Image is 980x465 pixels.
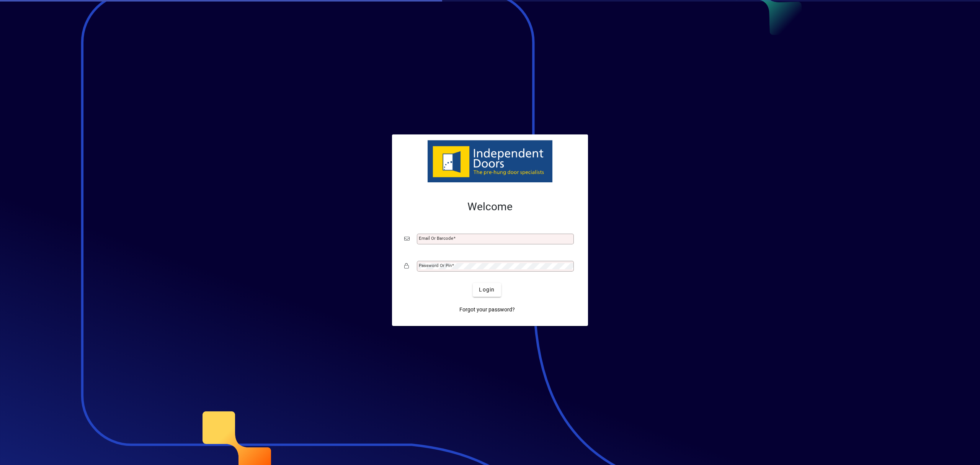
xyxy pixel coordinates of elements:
[459,306,515,314] span: Forgot your password?
[404,200,576,213] h2: Welcome
[479,286,495,294] span: Login
[419,236,453,241] mat-label: Email or Barcode
[419,263,452,268] mat-label: Password or Pin
[456,303,518,317] a: Forgot your password?
[473,283,501,297] button: Login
